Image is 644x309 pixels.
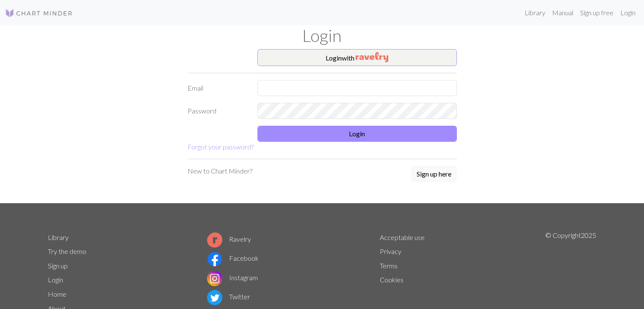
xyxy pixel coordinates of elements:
[188,166,252,176] p: New to Chart Minder?
[207,273,258,281] a: Instagram
[48,247,86,255] a: Try the demo
[207,292,250,301] a: Twitter
[207,235,251,243] a: Ravelry
[207,290,222,305] img: Twitter logo
[617,4,639,21] a: Login
[380,262,398,270] a: Terms
[380,233,425,241] a: Acceptable use
[182,80,252,96] label: Email
[380,276,404,284] a: Cookies
[43,25,602,46] h1: Login
[380,247,401,255] a: Privacy
[356,52,388,62] img: Ravelry
[207,271,222,286] img: Instagram logo
[207,254,259,262] a: Facebook
[48,233,69,241] a: Library
[521,4,549,21] a: Library
[48,290,66,298] a: Home
[257,126,457,142] button: Login
[549,4,577,21] a: Manual
[5,8,73,18] img: Logo
[207,251,222,267] img: Facebook logo
[577,4,617,21] a: Sign up free
[188,143,254,151] a: Forgot your password?
[182,103,252,119] label: Password
[207,232,222,248] img: Ravelry logo
[257,49,457,66] button: Loginwith
[411,166,457,182] button: Sign up here
[48,276,63,284] a: Login
[48,262,68,270] a: Sign up
[411,166,457,183] a: Sign up here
